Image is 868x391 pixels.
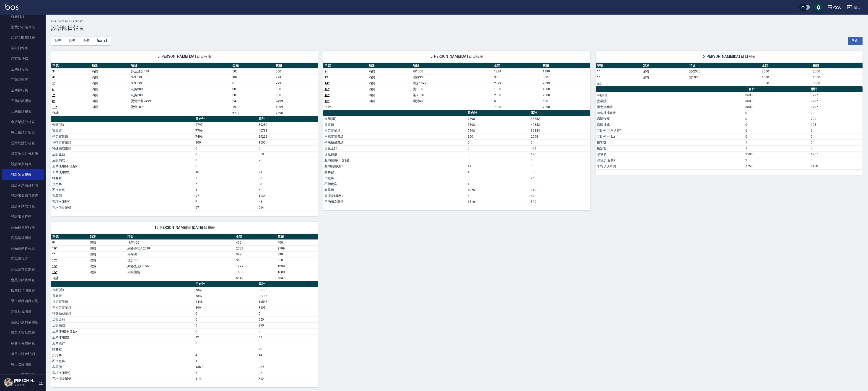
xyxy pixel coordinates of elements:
td: 互助使用(不含點) [323,157,466,163]
td: 0 [257,163,318,169]
td: 0 [466,145,530,151]
td: 消費 [91,98,130,104]
td: 7796 [275,110,318,116]
td: 3500 [812,80,863,86]
td: 消費 [91,104,130,110]
td: 300 [542,74,590,80]
td: 1 [744,139,810,145]
td: 971 [194,205,257,211]
td: 1999 [542,68,590,74]
td: 6 [194,181,257,187]
td: 2799 [235,245,276,251]
a: 互助點數明細 [2,96,44,106]
span: 0 [PERSON_NAME] [DATE] 日報表 [57,54,312,59]
td: 消費 [91,68,130,74]
td: 2000 [542,92,590,98]
td: 7 [810,145,863,151]
td: 4 [466,169,530,175]
a: 單一服務項目查詢 [2,296,44,306]
td: 1316 [466,199,530,205]
button: 今天 [79,37,93,45]
td: 26 [530,175,590,181]
td: 0 [194,163,257,169]
td: 指定實業績 [323,128,466,134]
td: 消費 [642,74,688,80]
td: 舒活洗剪499 [130,68,231,74]
td: 300 [231,86,275,92]
td: 0 [466,151,530,157]
td: 40738 [257,128,318,134]
td: 指定實業績 [51,134,194,139]
td: 洗剪300 [412,74,493,80]
a: 互助業績報表 [2,106,44,117]
th: 金額 [231,63,275,69]
th: 累計 [530,110,590,116]
a: 消費分析儀表板 [2,22,44,32]
th: 單號 [596,63,642,69]
td: 金額(虛) [323,116,466,122]
td: 店販金額 [323,145,466,151]
td: 790 [810,116,863,122]
a: 會員卡銷售報表 [2,275,44,285]
td: 1999 [493,68,542,74]
td: 消費 [91,80,130,86]
td: 消費 [368,74,412,80]
table: a dense table [51,116,318,211]
p: 高階主管 [14,383,37,387]
a: 店家排行榜 [2,54,44,64]
th: 日合計 [744,86,810,92]
td: 0 [744,110,810,116]
h2: Employee Daily Report [51,20,863,23]
td: 消費 [89,239,126,245]
td: 洗剪300 [130,86,231,92]
td: 互助使用(點) [51,169,194,175]
th: 單號 [323,63,368,69]
td: 燙套1899 [130,104,231,110]
td: 金額(虛) [51,122,194,128]
td: 互助使用(點) [323,163,466,169]
td: 300 [275,86,318,92]
th: 類別 [89,234,126,240]
td: 消費 [368,98,412,104]
th: 項目 [130,63,231,69]
td: 6797 [231,110,275,116]
td: 洗剪500 [130,92,231,98]
td: 特殊抽成業績 [596,110,744,116]
td: 店販抽成 [323,151,466,157]
td: 消費 [368,92,412,98]
th: 項目 [412,63,493,69]
th: 單號 [51,63,91,69]
td: 0 [744,116,810,122]
td: 400 [235,239,276,245]
td: 1500 [257,139,318,145]
th: 類別 [368,63,412,69]
td: 399 [235,251,276,257]
h3: 設計師日報表 [51,25,863,31]
td: 1750 [744,163,810,169]
td: 平均項次單價 [323,199,466,205]
td: 0 [744,128,810,134]
a: 設計師業績表 [2,159,44,169]
a: 全店業績分析表 [2,117,44,127]
td: 39238 [257,134,318,139]
a: 13 [324,75,328,79]
td: 0 [530,139,590,145]
a: 設計師業績分析表 [2,180,44,190]
th: 累計 [810,86,863,92]
td: 7598 [466,128,530,134]
th: 項目 [126,234,235,240]
td: 39289 [257,122,318,128]
button: 列印 [848,37,863,45]
a: 商品銷售排行榜 [2,222,44,233]
td: 5 [257,187,318,193]
td: 客單價 [323,187,466,193]
td: 2 [744,157,810,163]
table: a dense table [51,234,318,281]
td: 0 [810,110,863,116]
td: 2499 [275,98,318,104]
td: 500 [542,98,590,104]
button: 昨天 [65,37,79,45]
a: 營業項目月分析表 [2,148,44,159]
td: 500 [231,92,275,98]
td: 80 [530,163,590,169]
